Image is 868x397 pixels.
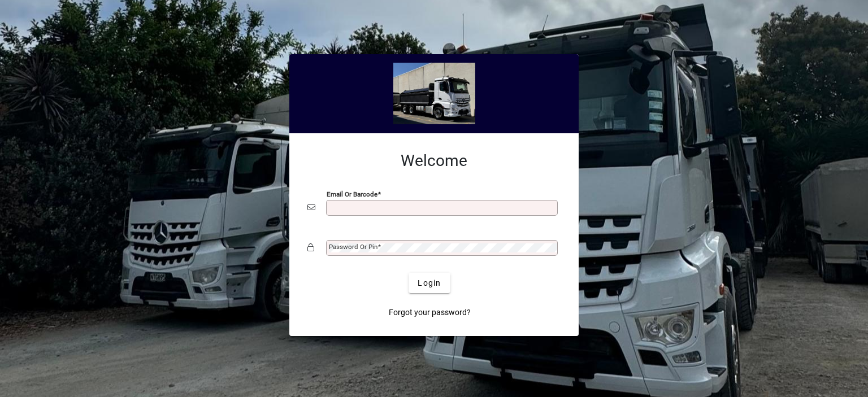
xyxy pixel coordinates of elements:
mat-label: Email or Barcode [327,190,377,198]
span: Login [418,277,441,289]
mat-label: Password or Pin [329,243,377,251]
a: Forgot your password? [384,302,475,322]
h2: Welcome [307,151,561,171]
button: Login [409,273,450,293]
span: Forgot your password? [389,307,471,319]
